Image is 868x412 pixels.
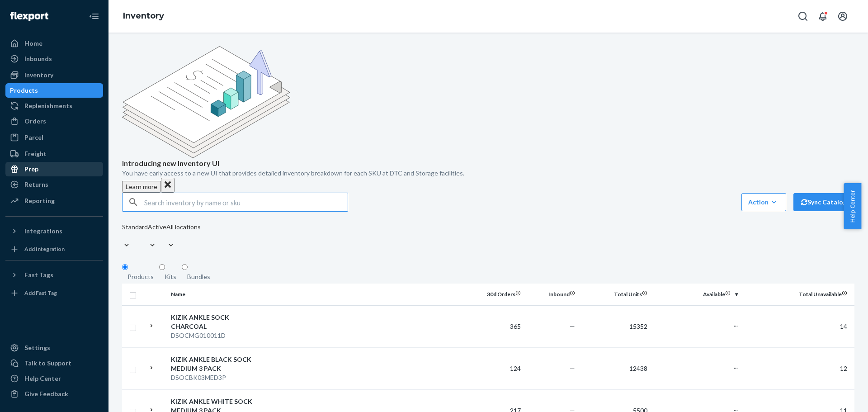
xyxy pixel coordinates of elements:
a: Help Center [5,371,103,386]
div: Products [127,272,154,281]
p: ... [655,362,738,371]
div: DSOCMG010011D [171,331,265,340]
div: Returns [24,180,48,189]
a: Inventory [5,68,103,82]
th: 30d Orders [470,284,524,305]
a: Add Fast Tag [5,286,103,300]
span: 12 [840,365,847,372]
span: — [570,322,575,330]
button: Open Search Box [794,7,812,25]
button: Give Feedback [5,387,103,401]
div: KIZIK ANKLE SOCK CHARCOAL [171,313,265,331]
p: Introducing new Inventory UI [122,158,854,169]
div: Standard [122,223,148,232]
a: Orders [5,114,103,128]
div: Help Center [24,374,61,383]
a: Add Integration [5,242,103,256]
div: Reporting [24,196,55,205]
p: You have early access to a new UI that provides detailed inventory breakdown for each SKU at DTC ... [122,169,854,178]
div: Home [24,39,42,48]
input: All locations [166,232,167,241]
input: Kits [159,264,165,270]
a: Prep [5,162,103,176]
button: Learn more [122,181,161,193]
div: Add Fast Tag [24,289,57,297]
button: Integrations [5,224,103,238]
th: Inbound [524,284,579,305]
div: Parcel [24,133,43,142]
th: Total Unavailable [741,284,854,305]
img: new-reports-banner-icon.82668bd98b6a51aee86340f2a7b77ae3.png [122,46,290,158]
div: Orders [24,117,46,126]
input: Search inventory by name or sku [144,193,348,211]
input: Standard [122,232,123,241]
a: Reporting [5,194,103,208]
div: Action [748,198,779,207]
div: KIZIK ANKLE BLACK SOCK MEDIUM 3 PACK [171,355,265,373]
button: Fast Tags [5,268,103,282]
ol: breadcrumbs [116,3,171,29]
div: Products [10,86,38,95]
button: Open account menu [834,7,852,25]
a: Replenishments [5,99,103,113]
th: Name [167,284,269,305]
div: Replenishments [24,101,72,110]
div: All locations [166,223,201,232]
div: Add Integration [24,245,65,253]
input: Active [148,232,149,241]
div: Bundles [187,272,210,281]
div: Inventory [24,71,53,80]
p: ... [655,320,738,329]
div: Freight [24,149,47,158]
div: Give Feedback [24,389,68,398]
a: Products [5,83,103,98]
div: Prep [24,165,38,174]
th: Available [651,284,741,305]
a: Parcel [5,130,103,145]
button: Close [161,178,175,193]
td: 124 [470,347,524,389]
span: 15352 [629,322,647,330]
button: Close Navigation [85,7,103,25]
td: 365 [470,305,524,347]
button: Sync Catalog [793,193,854,211]
input: Products [122,264,128,270]
span: 12438 [629,365,647,372]
a: Talk to Support [5,356,103,370]
div: Kits [165,272,176,281]
a: Settings [5,341,103,355]
div: Fast Tags [24,270,53,279]
span: 14 [840,322,847,330]
div: Settings [24,343,50,352]
a: Freight [5,147,103,161]
button: Open notifications [814,7,832,25]
th: Total Units [579,284,651,305]
div: Active [148,223,166,232]
a: Home [5,36,103,51]
button: Help Center [844,183,861,229]
button: Action [741,193,786,211]
a: Inventory [123,11,164,21]
span: — [570,365,575,372]
div: Inbounds [24,54,52,63]
input: Bundles [182,264,188,270]
div: Integrations [24,227,62,236]
img: Flexport logo [10,12,48,21]
div: Talk to Support [24,359,71,368]
a: Returns [5,177,103,192]
a: Inbounds [5,52,103,66]
div: DSOCBK03MED3P [171,373,265,382]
